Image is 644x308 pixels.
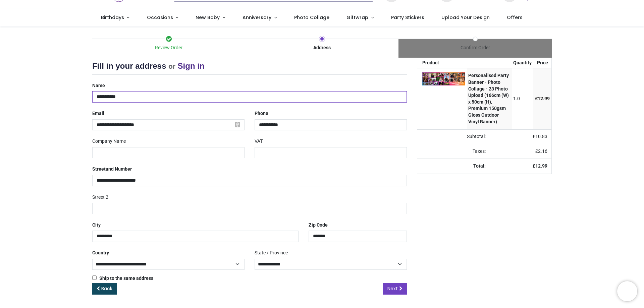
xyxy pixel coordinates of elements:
[387,285,398,292] span: Next
[309,220,328,231] label: Zip Code
[417,58,467,68] th: Product
[255,136,263,147] label: VAT
[92,275,97,280] input: Ship to the same address
[234,9,285,26] a: Anniversary
[391,14,424,21] span: Party Stickers
[535,96,550,101] span: £
[617,281,637,301] iframe: Brevo live chat
[507,14,523,21] span: Offers
[513,96,532,102] div: 1.0
[178,61,205,70] a: Sign in
[538,148,547,154] span: 2.16
[92,45,246,51] div: Review Order
[138,9,187,26] a: Occasions
[398,45,552,51] div: Confirm Order
[92,136,126,147] label: Company Name
[338,9,382,26] a: Giftwrap
[255,247,288,259] label: State / Province
[243,14,271,21] span: Anniversary
[196,14,220,21] span: New Baby
[383,283,407,295] a: Next
[535,148,547,154] span: £
[92,164,132,175] label: Street
[92,247,109,259] label: Country
[533,163,547,169] strong: £
[346,14,368,21] span: Giftwrap
[533,134,547,139] span: £
[422,72,465,85] img: +aYOe2AAAABklEQVQDADkfueJXOK6tAAAAAElFTkSuQmCC
[538,96,550,101] span: 12.99
[468,73,509,124] strong: Personalised Party Banner - Photo Collage - 23 Photo Upload (166cm (W) x 50cm (H), Premium 150gsm...
[92,192,108,203] label: Street 2
[255,108,268,119] label: Phone
[101,285,112,292] span: Back
[92,108,104,119] label: Email
[533,58,551,68] th: Price
[535,134,547,139] span: 10.83
[168,62,175,70] small: or
[187,9,234,26] a: New Baby
[512,58,534,68] th: Quantity
[417,144,490,159] td: Taxes:
[106,166,132,172] span: and Number
[92,220,101,231] label: City
[92,9,138,26] a: Birthdays
[473,163,486,169] strong: Total:
[417,129,490,144] td: Subtotal:
[101,14,124,21] span: Birthdays
[92,61,166,70] span: Fill in your address
[535,163,547,169] span: 12.99
[92,80,105,91] label: Name
[294,14,329,21] span: Photo Collage
[246,45,399,51] div: Address
[92,283,117,295] a: Back
[92,275,153,282] label: Ship to the same address
[441,14,490,21] span: Upload Your Design
[147,14,173,21] span: Occasions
